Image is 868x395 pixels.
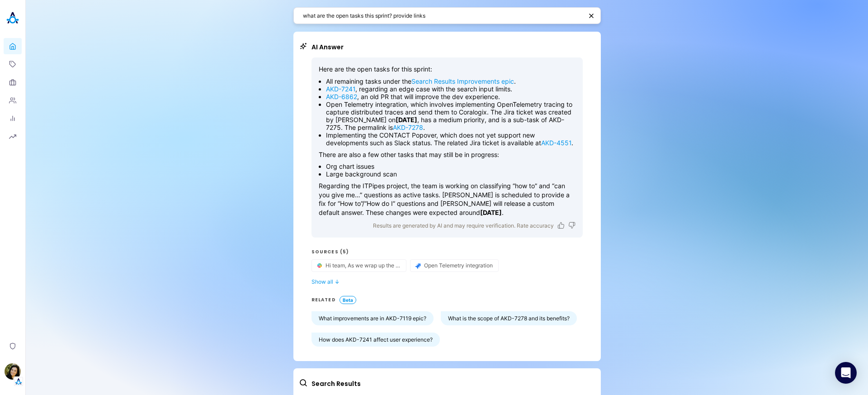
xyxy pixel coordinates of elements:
[311,278,583,285] button: Show all ↓
[326,100,576,131] li: Open Telemetry integration, which involves implementing OpenTelemetry tracing to capture distribu...
[557,222,565,229] button: Like
[568,222,576,229] button: Dislike
[373,221,554,230] p: Results are generated by AI and may require verification. Rate accuracy
[4,360,22,386] button: Ilana DjemalTenant Logo
[541,139,571,147] a: AKD-4551
[326,85,576,93] li: , regarding an edge case with the search input limits.
[303,11,582,20] textarea: what are the open tasks this sprint? provide links
[424,262,493,269] span: Open Telemetry integration
[311,296,336,304] h3: RELATED
[311,311,434,325] button: What improvements are in AKD-7119 epic?
[316,262,324,270] img: Slack
[414,262,422,270] img: Jira
[326,162,576,170] li: Org chart issues
[410,260,498,271] button: source-button
[393,124,423,131] a: AKD-7278
[4,9,22,27] img: Akooda Logo
[312,260,406,271] button: source-button
[441,311,577,325] button: What is the scope of AKD-7278 and its benefits?
[411,77,514,85] a: Search Results Improvements epic
[14,377,23,386] img: Tenant Logo
[311,379,583,389] h2: Search Results
[340,296,356,304] span: Beta
[480,209,502,216] strong: [DATE]
[319,181,576,217] p: Regarding the ITPipes project, the team is working on classifying “how to” and “can you give me…”...
[311,333,440,347] button: How does AKD-7241 affect user experience?
[396,116,417,124] strong: [DATE]
[326,170,576,178] li: Large background scan
[335,278,340,285] span: ↓
[319,150,576,159] p: There are also a few other tasks that may still be in progress:
[326,131,576,147] li: Implementing the CONTACT Popover, which does not yet support new developments such as Slack statu...
[311,248,583,256] h3: Sources (5)
[5,363,21,380] img: Ilana Djemal
[326,93,357,100] a: AKD-6862
[326,85,355,93] a: AKD-7241
[319,65,576,74] p: Here are the open tasks for this sprint:
[311,43,583,52] h2: AI Answer
[326,77,576,85] li: All remaining tasks under the .
[326,93,576,100] li: , an old PR that will improve the dev experience.
[835,362,857,384] div: Open Intercom Messenger
[325,262,401,269] span: Hi team, As we wrap up the calibration phase, there are still two outstanding tasks in progress: ...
